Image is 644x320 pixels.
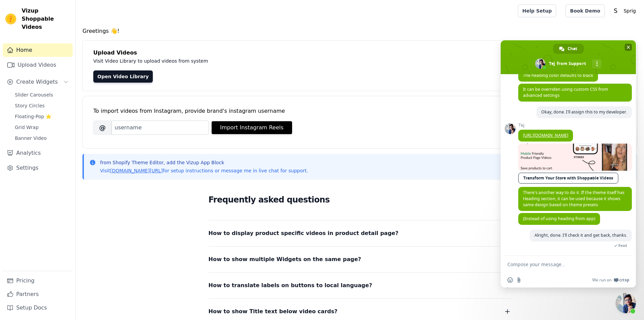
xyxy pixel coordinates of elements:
a: Upload Videos [3,58,73,72]
button: How to display product specific videos in product detail page? [209,229,511,238]
a: Setup Docs [3,301,73,315]
a: Slider Carousels [11,90,73,100]
textarea: Compose your message... [507,261,614,268]
a: Story Circles [11,101,73,110]
button: How to show Title text below video cards? [209,307,511,316]
span: (Instead of using heading from app) [523,216,595,221]
a: Settings [3,161,73,175]
p: Sprig [621,5,639,17]
span: Grid Wrap [15,124,39,131]
span: There's another way to do it. If the theme itself has Heading section, it can be used because it ... [523,190,624,208]
h2: Frequently asked questions [209,193,511,207]
span: Close chat [625,44,632,51]
span: How to translate labels on buttons to local language? [209,281,372,290]
img: Vizup [5,14,16,24]
a: Grid Wrap [11,123,73,132]
a: We run onCrisp [592,277,629,283]
span: Tej [518,123,632,128]
div: Chat [553,44,584,54]
a: Banner Video [11,133,73,143]
span: Create Widgets [16,78,58,86]
span: How to display product specific videos in product detail page? [209,229,399,238]
span: Send a file [516,277,522,283]
span: @ [93,121,112,135]
span: We run on [592,277,612,283]
div: Close chat [616,293,636,313]
span: Floating-Pop ⭐ [15,113,51,120]
input: username [112,121,209,135]
a: Partners [3,287,73,301]
span: Chat [568,44,577,54]
span: Read [618,243,627,248]
button: Create Widgets [3,75,73,89]
h4: Upload Videos [93,49,626,57]
span: Slider Carousels [15,91,53,98]
a: Home [3,43,73,57]
span: Insert an emoji [507,277,513,283]
span: Okay, done. I’ll assign this to my developer. [541,109,627,115]
text: S [614,7,617,14]
button: S Sprig [610,5,639,17]
a: Help Setup [518,4,556,17]
p: from Shopify Theme Editor, add the Vizup App Block [100,159,308,166]
span: Banner Video [15,135,47,142]
div: More channels [592,59,601,68]
div: To import videos from Instagram, provide brand's instagram username [93,107,626,115]
span: Vizup Shoppable Videos [22,7,70,31]
span: Alright, done. I’ll check it and get back, thanks. [534,232,627,238]
span: Crisp [619,277,629,283]
a: Open Video Library [93,70,153,83]
h4: Greetings 👋! [82,27,637,35]
button: How to show multiple Widgets on the same page? [209,255,511,264]
p: Visit for setup instructions or message me in live chat for support. [100,167,308,174]
a: [URL][DOMAIN_NAME] [523,132,568,138]
span: It can be overriden using custom CSS from advanced settings [523,86,608,98]
p: Visit Video Library to upload videos from system [93,57,396,65]
button: Import Instagram Reels [212,121,292,134]
a: Floating-Pop ⭐ [11,112,73,121]
a: Book Demo [566,4,604,17]
span: Story Circles [15,102,45,109]
a: [DOMAIN_NAME][URL] [110,168,163,173]
span: The heading color defaults to black [523,72,593,78]
a: Pricing [3,274,73,287]
span: How to show multiple Widgets on the same page? [209,255,361,264]
span: How to show Title text below video cards? [209,307,338,316]
button: How to translate labels on buttons to local language? [209,281,511,290]
a: Analytics [3,146,73,160]
a: Transform Your Store with Shoppable Videos [518,173,618,184]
